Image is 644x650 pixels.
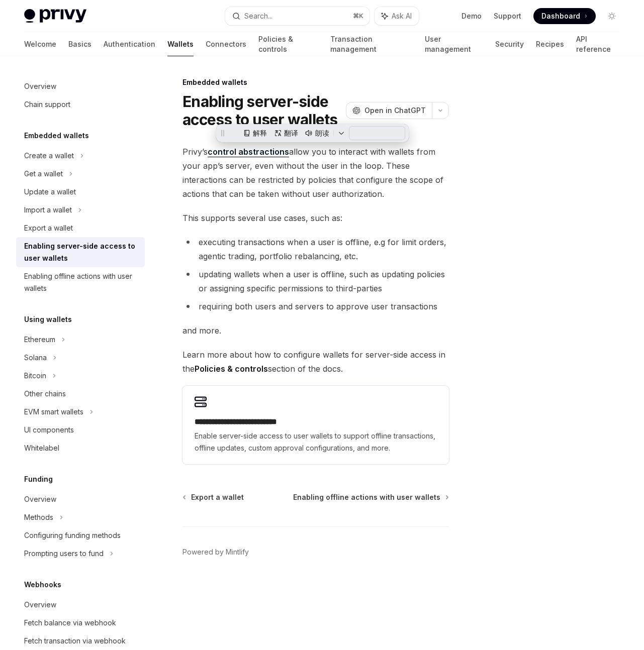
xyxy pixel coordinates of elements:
[68,32,91,56] a: Basics
[24,424,74,436] div: UI components
[183,492,244,502] a: Export a wallet
[182,77,449,87] div: Embedded wallets
[182,92,342,129] h1: Enabling server-side access to user wallets
[182,235,449,263] li: executing transactions when a user is offline, e.g for limit orders, agentic trading, portfolio r...
[604,8,620,24] button: Toggle dark mode
[495,32,524,56] a: Security
[24,406,83,418] div: EVM smart wallets
[16,596,145,614] a: Overview
[16,95,145,114] a: Chain support
[24,32,56,56] a: Welcome
[191,492,244,502] span: Export a wallet
[24,493,56,505] div: Overview
[182,323,449,338] span: and more.
[104,32,155,56] a: Authentication
[16,526,145,545] a: Configuring funding methods
[24,9,86,23] img: light logo
[24,168,63,180] div: Get a wallet
[24,370,46,382] div: Bitcoin
[16,490,145,508] a: Overview
[24,270,139,294] div: Enabling offline actions with user wallets
[392,11,412,21] span: Ask AI
[293,492,448,502] a: Enabling offline actions with user wallets
[24,548,104,560] div: Prompting users to fund
[425,32,484,56] a: User management
[24,617,116,629] div: Fetch balance via webhook
[24,150,74,162] div: Create a wallet
[195,364,268,374] strong: Policies & controls
[16,183,145,201] a: Update a wallet
[533,8,596,24] a: Dashboard
[182,547,249,557] a: Powered by Mintlify
[330,32,413,56] a: Transaction management
[346,102,432,119] button: Open in ChatGPT
[24,635,126,647] div: Fetch transaction via webhook
[206,32,246,56] a: Connectors
[24,442,59,454] div: Whitelabel
[24,130,89,142] h5: Embedded wallets
[16,439,145,457] a: Whitelabel
[24,98,70,111] div: Chain support
[24,240,139,264] div: Enabling server-side access to user wallets
[24,222,73,234] div: Export a wallet
[244,10,272,22] div: Search...
[24,80,56,92] div: Overview
[24,204,72,216] div: Import a wallet
[24,388,66,400] div: Other chains
[16,632,145,650] a: Fetch transaction via webhook
[364,105,426,116] span: Open in ChatGPT
[24,313,72,326] h5: Using wallets
[24,352,47,364] div: Solana
[462,11,482,21] a: Demo
[16,77,145,95] a: Overview
[541,11,580,21] span: Dashboard
[24,529,121,541] div: Configuring funding methods
[182,267,449,295] li: updating wallets when a user is offline, such as updating policies or assigning specific permissi...
[16,385,145,403] a: Other chains
[576,32,620,56] a: API reference
[16,219,145,237] a: Export a wallet
[16,421,145,439] a: UI components
[182,348,449,376] span: Learn more about how to configure wallets for server-side access in the section of the docs.
[225,7,369,25] button: Search...⌘K
[167,32,194,56] a: Wallets
[24,511,53,523] div: Methods
[195,430,437,454] span: Enable server-side access to user wallets to support offline transactions, offline updates, custo...
[24,473,53,485] h5: Funding
[16,614,145,632] a: Fetch balance via webhook
[536,32,564,56] a: Recipes
[182,145,449,201] span: Privy’s allow you to interact with wallets from your app’s server, even without the user in the l...
[208,147,289,157] a: control abstractions
[293,492,440,502] span: Enabling offline actions with user wallets
[24,334,55,346] div: Ethereum
[353,12,363,20] span: ⌘ K
[16,237,145,267] a: Enabling server-side access to user wallets
[24,599,56,611] div: Overview
[24,186,76,198] div: Update a wallet
[258,32,318,56] a: Policies & controls
[375,7,419,25] button: Ask AI
[182,299,449,313] li: requiring both users and servers to approve user transactions
[182,211,449,225] span: This supports several use cases, such as:
[16,267,145,297] a: Enabling offline actions with user wallets
[494,11,521,21] a: Support
[24,579,61,591] h5: Webhooks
